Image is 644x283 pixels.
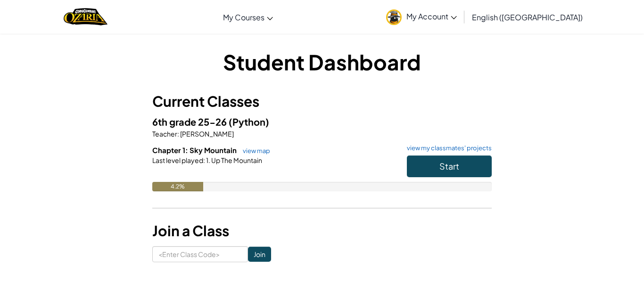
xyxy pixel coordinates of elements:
[238,147,270,154] a: view map
[205,156,210,164] span: 1.
[179,129,234,138] span: [PERSON_NAME]
[152,91,492,112] h3: Current Classes
[177,129,179,138] span: :
[152,246,248,262] input: <Enter Class Code>
[64,7,107,26] img: Home
[152,129,177,138] span: Teacher
[229,116,269,128] span: (Python)
[248,247,271,262] input: Join
[386,9,402,25] img: avatar
[407,155,492,177] button: Start
[64,7,107,26] a: Ozaria by CodeCombat logo
[406,11,457,21] span: My Account
[152,47,492,77] h1: Student Dashboard
[402,145,492,151] a: view my classmates' projects
[203,156,205,164] span: :
[210,156,262,164] span: Up The Mountain
[152,146,238,154] span: Chapter 1: Sky Mountain
[439,161,459,172] span: Start
[152,156,203,164] span: Last level played
[223,12,264,22] span: My Courses
[218,4,278,30] a: My Courses
[152,220,492,241] h3: Join a Class
[152,116,229,128] span: 6th grade 25-26
[152,182,203,191] div: 4.2%
[467,4,587,30] a: English ([GEOGRAPHIC_DATA])
[381,2,462,32] a: My Account
[472,12,583,22] span: English ([GEOGRAPHIC_DATA])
